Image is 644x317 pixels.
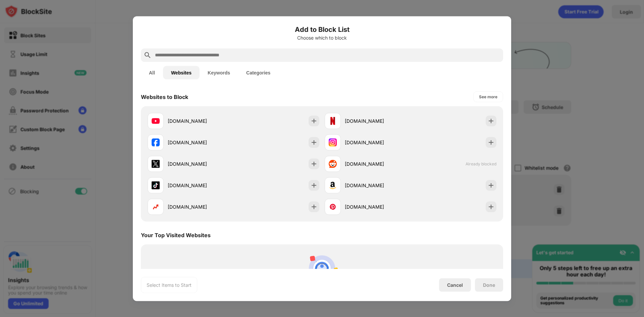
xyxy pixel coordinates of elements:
div: [DOMAIN_NAME] [168,139,233,146]
div: See more [479,93,497,100]
img: personal-suggestions.svg [306,252,338,284]
div: Your Top Visited Websites [141,231,211,238]
img: favicons [152,117,160,125]
img: favicons [152,138,160,146]
button: Websites [163,66,200,79]
div: Select Items to Start [147,281,192,288]
img: favicons [329,181,337,189]
img: favicons [329,203,337,211]
img: search.svg [144,51,152,59]
div: [DOMAIN_NAME] [345,139,411,146]
div: [DOMAIN_NAME] [168,203,233,210]
div: [DOMAIN_NAME] [345,160,411,167]
div: [DOMAIN_NAME] [345,117,411,124]
img: favicons [152,181,160,189]
img: favicons [329,138,337,146]
img: favicons [152,203,160,211]
img: favicons [152,160,160,168]
div: [DOMAIN_NAME] [168,182,233,189]
div: [DOMAIN_NAME] [168,117,233,124]
div: Done [483,282,495,287]
img: favicons [329,160,337,168]
button: Keywords [200,66,238,79]
span: Already blocked [466,161,496,166]
div: [DOMAIN_NAME] [345,182,411,189]
button: Categories [238,66,278,79]
img: favicons [329,117,337,125]
h6: Add to Block List [141,24,503,34]
div: Websites to Block [141,93,188,100]
div: [DOMAIN_NAME] [345,203,411,210]
div: [DOMAIN_NAME] [168,160,233,167]
div: Choose which to block [141,35,503,40]
button: All [141,66,163,79]
div: Cancel [447,282,463,288]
